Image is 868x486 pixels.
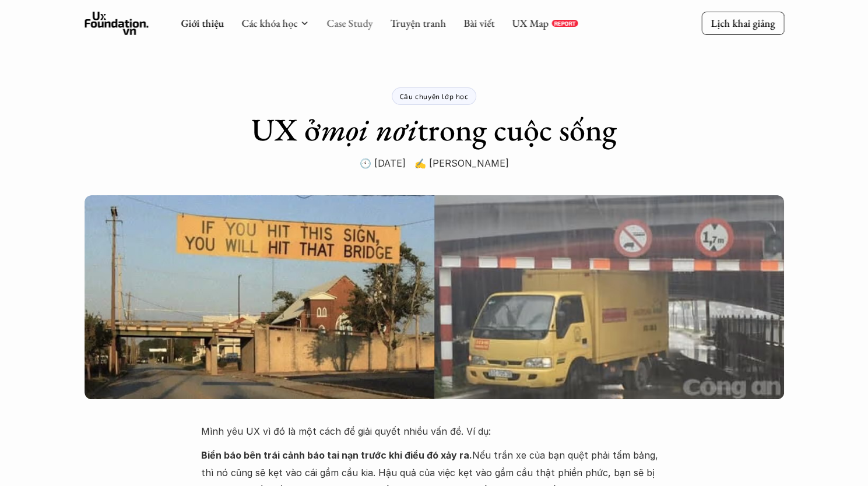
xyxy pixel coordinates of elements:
p: Câu chuyện lớp học [400,92,469,100]
a: Case Study [326,16,372,30]
a: Truyện tranh [390,16,446,30]
p: Lịch khai giảng [711,16,775,30]
a: Giới thiệu [181,16,224,30]
p: REPORT [554,20,575,27]
a: UX Map [512,16,549,30]
a: Các khóa học [241,16,297,30]
a: Lịch khai giảng [701,12,784,34]
p: 🕙 [DATE] ✍️ [PERSON_NAME] [360,154,509,172]
h1: UX ở trong cuộc sống [251,111,617,149]
em: mọi nơi [321,109,417,150]
p: Mình yêu UX vì đó là một cách để giải quyết nhiều vấn đề. Ví dụ: [201,422,667,440]
a: Bài viết [463,16,494,30]
strong: Biển báo bên trái cảnh báo tai nạn trước khi điều đó xảy ra. [201,449,472,461]
a: REPORT [551,20,578,27]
